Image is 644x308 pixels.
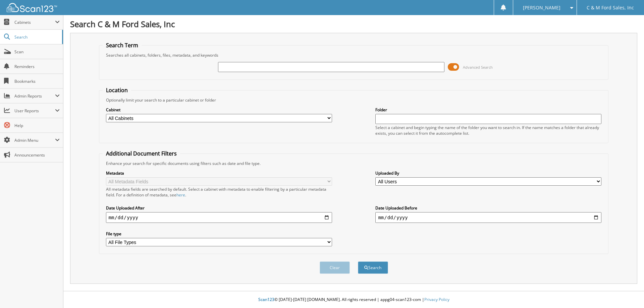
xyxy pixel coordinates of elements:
button: Clear [320,261,350,274]
a: Privacy Policy [424,297,449,302]
label: Date Uploaded After [106,205,332,211]
span: Bookmarks [14,78,60,84]
span: C & M Ford Sales, Inc [587,6,634,10]
span: Scan [14,49,60,55]
input: start [106,212,332,223]
label: Folder [375,107,601,113]
span: Reminders [14,64,60,69]
iframe: Chat Widget [610,276,644,308]
span: Search [14,34,59,40]
span: Scan123 [258,297,274,302]
div: Optionally limit your search to a particular cabinet or folder [103,97,605,103]
div: © [DATE]-[DATE] [DOMAIN_NAME]. All rights reserved | appg04-scan123-com | [63,292,644,308]
img: scan123-logo-white.svg [7,3,57,12]
label: File type [106,231,332,237]
div: Searches all cabinets, folders, files, metadata, and keywords [103,52,605,58]
legend: Additional Document Filters [103,150,180,157]
legend: Search Term [103,42,142,49]
span: [PERSON_NAME] [523,6,560,10]
legend: Location [103,86,131,94]
span: Admin Reports [14,93,55,99]
label: Metadata [106,170,332,176]
label: Uploaded By [375,170,601,176]
div: Enhance your search for specific documents using filters such as date and file type. [103,161,605,166]
span: Admin Menu [14,137,55,143]
span: User Reports [14,108,55,114]
label: Date Uploaded Before [375,205,601,211]
span: Help [14,123,60,128]
span: Advanced Search [463,65,493,70]
a: here [176,192,185,198]
label: Cabinet [106,107,332,113]
span: Cabinets [14,19,55,25]
input: end [375,212,601,223]
h1: Search C & M Ford Sales, Inc [70,18,637,29]
div: All metadata fields are searched by default. Select a cabinet with metadata to enable filtering b... [106,186,332,198]
button: Search [358,261,388,274]
span: Announcements [14,152,60,158]
div: Select a cabinet and begin typing the name of the folder you want to search in. If the name match... [375,125,601,136]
